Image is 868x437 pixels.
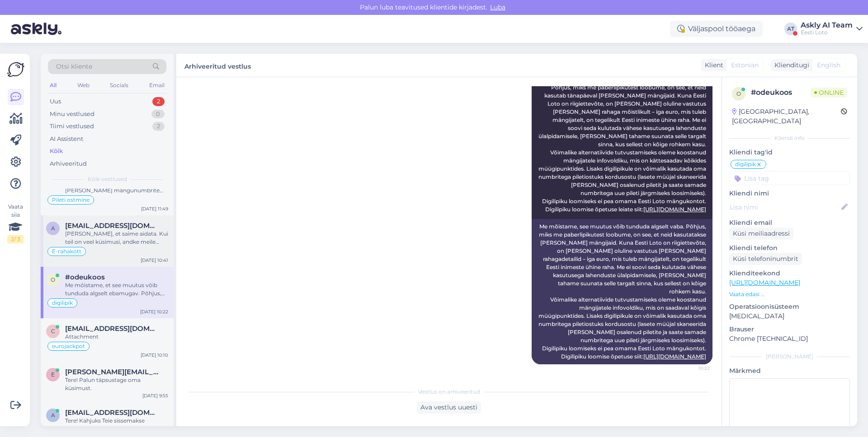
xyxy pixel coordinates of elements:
span: Vestlus on arhiveeritud [418,388,480,396]
input: Lisa nimi [730,202,840,212]
a: [URL][DOMAIN_NAME] [643,206,706,213]
p: Kliendi telefon [729,243,850,253]
span: Online [811,88,847,98]
span: arnopps@gmail.com [65,409,159,417]
span: o [51,276,55,283]
span: a [51,412,55,418]
span: c [51,328,55,335]
div: Eesti Loto [801,29,853,36]
span: e [51,371,55,378]
div: Me mõistame, et see muutus võib tunduda algselt ebamugav. Põhjus, miks me paberlipikutest loobume... [65,281,168,298]
p: [MEDICAL_DATA] [729,311,850,321]
p: Kliendi email [729,218,850,228]
span: o [736,90,741,97]
span: Pileti ostmine [52,197,90,203]
p: Brauser [729,325,850,334]
div: [DATE] 10:41 [141,257,168,264]
div: Küsi telefoninumbrit [729,253,802,265]
div: Web [75,79,91,91]
div: Askly AI Team [801,22,853,29]
div: AT [784,23,797,35]
div: [PERSON_NAME] [729,353,850,361]
span: digilipik [735,162,756,167]
div: Arhiveeritud [50,159,87,168]
div: 2 [152,97,165,106]
div: 2 [152,122,165,131]
p: Märkmed [729,366,850,376]
p: Operatsioonisüsteem [729,302,850,311]
input: Lisa tag [729,172,850,185]
p: Kliendi nimi [729,189,850,198]
div: Socials [108,79,130,91]
a: [URL][DOMAIN_NAME] [643,353,706,360]
div: [GEOGRAPHIC_DATA], [GEOGRAPHIC_DATA] [732,107,841,126]
p: Klienditeekond [729,269,850,278]
span: Me mõistame, et see muutus võib tunduda algselt ebamugav. Põhjus, miks me paberlipikutest loobume... [538,76,708,213]
img: Askly Logo [7,61,24,78]
span: E-rahakott [52,249,81,254]
a: Askly AI TeamEesti Loto [801,22,863,36]
span: Luba [487,3,508,11]
div: 0 [151,110,165,119]
div: Küsi meiliaadressi [729,228,793,240]
span: a [51,225,55,232]
span: Kõik vestlused [88,175,127,183]
div: Email [147,79,166,91]
div: Tiimi vestlused [50,122,94,131]
div: [DATE] 10:22 [140,308,168,315]
label: Arhiveeritud vestlus [184,59,251,71]
p: Kliendi tag'id [729,148,850,157]
p: Chrome [TECHNICAL_ID] [729,334,850,344]
span: English [817,60,840,70]
div: [DATE] 9:55 [142,392,168,399]
span: evelin.loondre.avald@gmail.com [65,368,159,376]
div: Klient [701,60,723,70]
div: Vaata siia [7,203,24,243]
div: Me mõistame, see muutus võib tunduda algselt vaba. Põhjus, miks me paberlipikutest loobume, on se... [532,219,712,364]
div: Klienditugi [771,60,809,70]
span: cami_df@yahoo.com [65,325,159,333]
div: [DATE] 11:49 [141,205,168,212]
div: Tere! Kahjuks Teie sissemakse ebaõnnestus tehnilise [PERSON_NAME] tõttu. Kontrollisime ostu [PERS... [65,417,168,433]
div: AI Assistent [50,135,83,144]
span: #odeukoos [65,273,105,281]
div: Uus [50,97,61,106]
span: digilipik [52,300,73,306]
div: Kliendi info [729,134,850,142]
div: Ava vestlus uuesti [417,401,481,414]
div: Minu vestlused [50,110,94,119]
div: Tere! Palun täpsustage oma küsimust. [65,376,168,392]
div: Kõik [50,147,63,156]
span: Estonian [731,60,759,70]
span: Otsi kliente [56,62,92,71]
div: Väljaspool tööaega [670,21,763,37]
div: 2 / 3 [7,235,24,243]
a: [URL][DOMAIN_NAME] [729,279,800,287]
p: Vaata edasi ... [729,290,850,298]
span: annika.letlane.002@gmail.com [65,222,159,230]
div: [DATE] 10:10 [141,352,168,358]
div: [PERSON_NAME], et saime aidata. Kui teil on veel küsimusi, andke meile teada. [65,230,168,246]
div: # odeukoos [751,87,811,98]
div: All [48,79,58,91]
span: eurojackpot [52,344,85,349]
div: Attachment [65,333,168,341]
span: 10:22 [676,365,710,372]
